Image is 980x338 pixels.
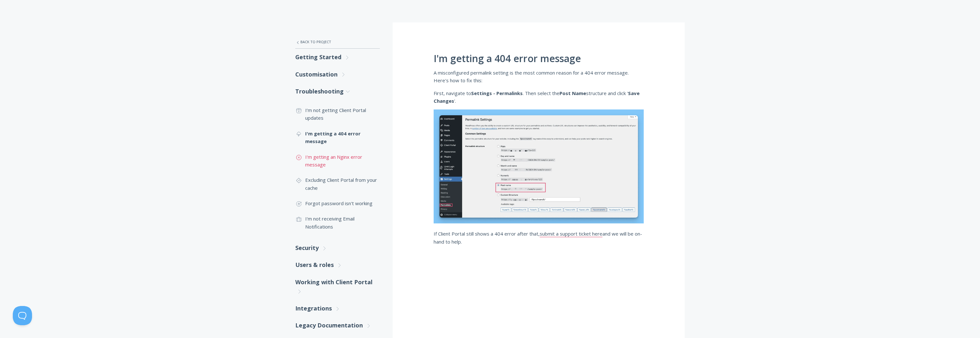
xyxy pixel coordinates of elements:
[434,53,644,64] h1: I'm getting a 404 error message
[434,69,644,84] p: A misconfigured permalink setting is the most common reason for a 404 error message. Here's how t...
[295,256,380,273] a: Users & roles
[295,126,380,149] a: I'm getting a 404 error message
[295,83,380,100] a: Troubleshooting
[295,102,380,126] a: I’m not getting Client Portal updates
[295,49,380,66] a: Getting Started
[295,300,380,317] a: Integrations
[471,90,523,96] strong: Settings - Permalinks
[540,230,602,237] a: submit a support ticket here
[434,89,644,105] p: First, navigate to . Then select the structure and click ' '.
[13,306,32,325] iframe: Toggle Customer Support
[295,196,380,211] a: Forgot password isn't working
[295,66,380,83] a: Customisation
[434,90,640,104] strong: Save Changes
[295,149,380,173] a: I'm getting an Nginx error message
[295,172,380,196] a: Excluding Client Portal from your cache
[295,211,380,234] a: I'm not receiving Email Notifications
[295,35,380,49] a: Back to Project
[295,239,380,256] a: Security
[434,109,644,223] img: screenshot showing permalink settings
[295,274,380,300] a: Working with Client Portal
[434,230,644,245] p: If Client Portal still shows a 404 error after that, and we will be on-hand to help.
[295,317,380,334] a: Legacy Documentation
[559,90,586,96] strong: Post Name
